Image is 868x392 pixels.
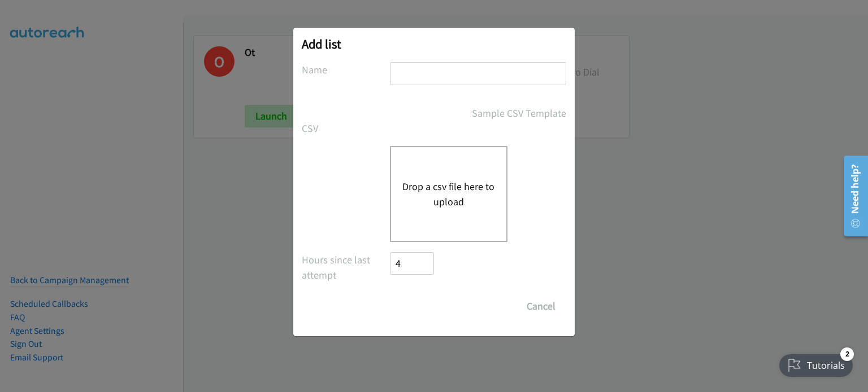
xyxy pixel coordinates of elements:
[302,252,390,283] label: Hours since last attempt
[302,121,390,136] label: CSV
[402,179,495,209] button: Drop a csv file here to upload
[472,105,566,121] a: Sample CSV Template
[302,36,566,52] h2: Add list
[836,151,868,241] iframe: Resource Center
[302,62,390,77] label: Name
[516,295,566,318] button: Cancel
[772,343,860,384] iframe: Checklist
